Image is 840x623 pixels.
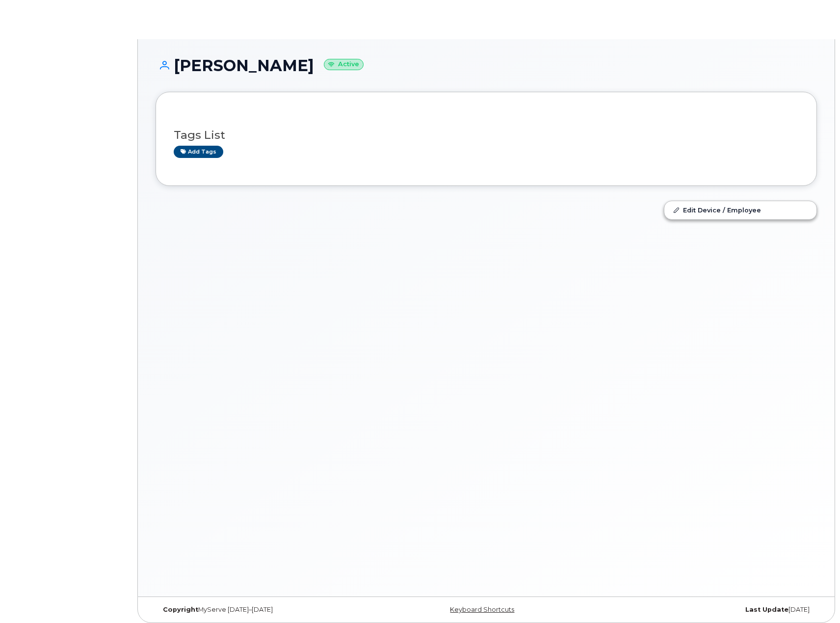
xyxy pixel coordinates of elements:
a: Keyboard Shortcuts [450,606,514,613]
small: Active [324,59,364,70]
strong: Last Update [745,606,788,613]
strong: Copyright [163,606,198,613]
a: Add tags [174,146,223,158]
h1: [PERSON_NAME] [156,57,817,74]
a: Edit Device / Employee [664,201,816,219]
div: MyServe [DATE]–[DATE] [156,606,376,614]
div: [DATE] [597,606,817,614]
h3: Tags List [174,129,799,141]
